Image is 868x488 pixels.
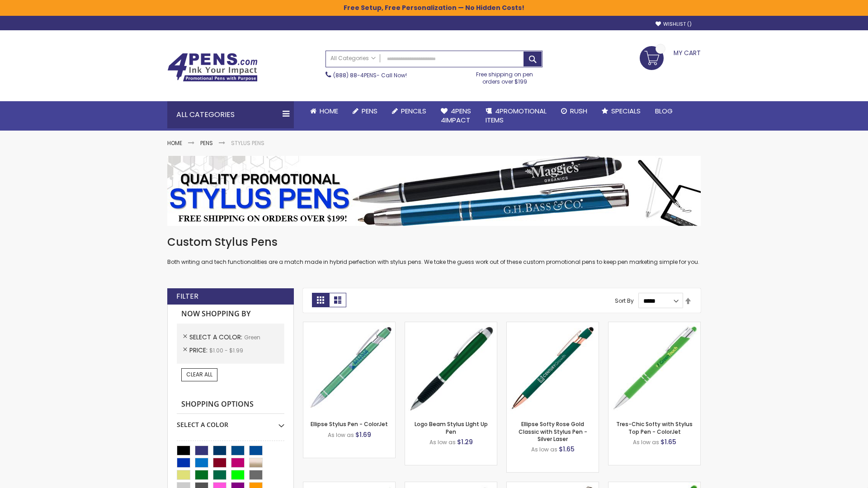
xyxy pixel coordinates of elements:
div: Both writing and tech functionalities are a match made in hybrid perfection with stylus pens. We ... [167,235,701,266]
label: Sort By [615,297,634,305]
strong: Stylus Pens [231,139,264,147]
h1: Custom Stylus Pens [167,235,701,249]
img: Logo Beam Stylus LIght Up Pen-Green [405,322,497,414]
span: Specials [611,106,641,116]
img: Tres-Chic Softy with Stylus Top Pen - ColorJet-Green [609,322,700,414]
span: As low as [633,438,659,446]
div: Free shipping on pen orders over $199 [467,67,543,85]
img: 4Pens Custom Pens and Promotional Products [167,53,258,82]
strong: Filter [176,291,198,301]
span: As low as [328,431,354,439]
a: Home [167,139,182,147]
strong: Shopping Options [177,395,284,414]
span: 4Pens 4impact [441,106,471,125]
span: Clear All [186,371,212,378]
span: Home [320,106,338,116]
a: Rush [554,101,594,121]
img: Stylus Pens [167,156,701,226]
a: Pencils [385,101,434,121]
a: Specials [594,101,648,121]
a: Ellipse Softy Rose Gold Classic with Stylus Pen - Silver Laser [519,420,587,442]
span: $1.29 [457,437,473,446]
img: Ellipse Softy Rose Gold Classic with Stylus Pen - Silver Laser-Green [507,322,599,414]
a: Home [303,101,345,121]
strong: Grid [312,293,329,307]
div: All Categories [167,101,294,128]
a: Ellipse Stylus Pen - ColorJet [311,420,388,428]
img: Ellipse Stylus Pen - ColorJet-Green [303,322,395,414]
span: $1.00 - $1.99 [209,347,243,354]
a: (888) 88-4PENS [333,71,377,79]
a: Pens [345,101,385,121]
span: $1.65 [559,445,575,454]
span: Blog [655,106,673,116]
span: $1.69 [355,430,371,439]
span: 4PROMOTIONAL ITEMS [486,106,547,125]
a: Pens [200,139,213,147]
span: - Call Now! [333,71,407,79]
span: Rush [570,106,587,116]
strong: Now Shopping by [177,305,284,324]
span: All Categories [330,55,376,62]
span: $1.65 [660,437,676,446]
a: 4Pens4impact [434,101,478,131]
a: Wishlist [656,21,692,28]
span: As low as [531,446,557,453]
a: Logo Beam Stylus LIght Up Pen [415,420,488,435]
span: Price [189,346,209,355]
a: Tres-Chic Softy with Stylus Top Pen - ColorJet-Green [609,322,700,329]
a: Ellipse Stylus Pen - ColorJet-Green [303,322,395,329]
span: Pencils [401,106,426,116]
span: Pens [362,106,377,116]
span: Green [244,333,260,341]
a: Ellipse Softy Rose Gold Classic with Stylus Pen - Silver Laser-Green [507,322,599,329]
a: Tres-Chic Softy with Stylus Top Pen - ColorJet [616,420,693,435]
a: Blog [648,101,680,121]
div: Select A Color [177,414,284,429]
a: 4PROMOTIONALITEMS [478,101,554,131]
span: As low as [429,438,456,446]
a: Clear All [181,368,217,381]
a: All Categories [326,51,380,66]
span: Select A Color [189,333,244,342]
a: Logo Beam Stylus LIght Up Pen-Green [405,322,497,329]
